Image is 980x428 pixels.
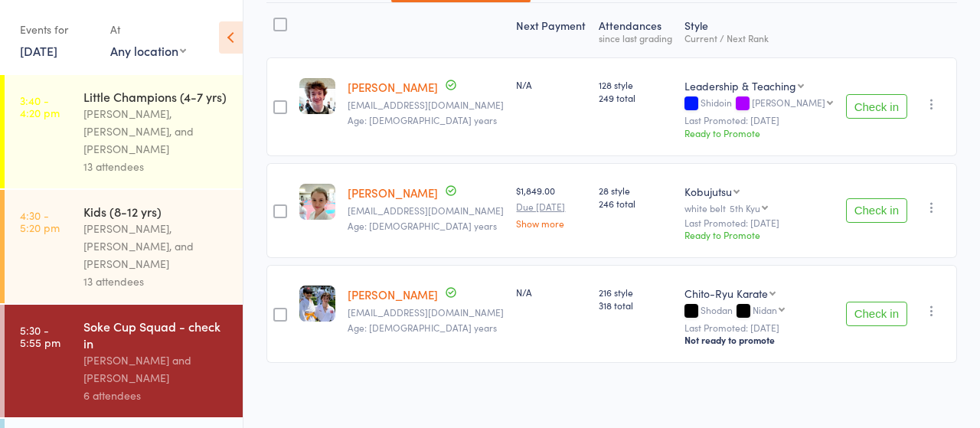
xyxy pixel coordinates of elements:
div: [PERSON_NAME], [PERSON_NAME], and [PERSON_NAME] [83,220,230,273]
div: Ready to Promote [684,126,833,139]
time: 3:40 - 4:20 pm [20,94,60,119]
div: Chito-Ryu Karate [684,286,768,301]
a: 4:30 -5:20 pmKids (8-12 yrs)[PERSON_NAME], [PERSON_NAME], and [PERSON_NAME]13 attendees [5,190,243,303]
small: Last Promoted: [DATE] [684,322,833,333]
div: 5th Kyu [730,203,760,213]
div: 13 attendees [83,273,230,290]
div: since last grading [599,33,672,43]
div: Style [678,10,839,51]
div: Shodan [684,305,833,318]
small: bkeefey6@gmail.com [348,100,504,110]
time: 4:30 - 5:20 pm [20,209,60,234]
img: image1680569777.png [299,286,335,322]
div: [PERSON_NAME] and [PERSON_NAME] [83,351,230,387]
div: Events for [20,17,95,42]
div: Current / Next Rank [684,33,833,43]
span: Age: [DEMOGRAPHIC_DATA] years [348,113,497,126]
small: sphil207@eq.edu.au [348,307,504,318]
div: Little Champions (4-7 yrs) [83,88,230,105]
small: Last Promoted: [DATE] [684,115,833,126]
div: N/A [516,286,586,299]
small: Due [DATE] [516,201,586,212]
div: Leadership & Teaching [684,78,796,93]
div: $1,849.00 [516,184,586,228]
button: Check in [846,302,907,326]
div: Ready to Promote [684,228,833,241]
a: [PERSON_NAME] [348,286,438,302]
a: [PERSON_NAME] [348,79,438,95]
div: N/A [516,78,586,91]
a: [PERSON_NAME] [348,185,438,201]
span: 318 total [599,299,672,312]
div: Nidan [753,305,777,315]
button: Check in [846,198,907,223]
a: [DATE] [20,42,57,59]
span: 28 style [599,184,672,197]
small: Last Promoted: [DATE] [684,217,833,228]
button: Check in [846,94,907,119]
span: 246 total [599,197,672,210]
a: 5:30 -5:55 pmSoke Cup Squad - check in[PERSON_NAME] and [PERSON_NAME]6 attendees [5,305,243,417]
a: 3:40 -4:20 pmLittle Champions (4-7 yrs)[PERSON_NAME], [PERSON_NAME], and [PERSON_NAME]13 attendees [5,75,243,188]
div: Any location [110,42,186,59]
div: [PERSON_NAME] [752,97,825,107]
div: Kids (8-12 yrs) [83,203,230,220]
div: 13 attendees [83,158,230,175]
div: white belt [684,203,833,213]
span: 216 style [599,286,672,299]
div: At [110,17,186,42]
div: Shidoin [684,97,833,110]
div: [PERSON_NAME], [PERSON_NAME], and [PERSON_NAME] [83,105,230,158]
div: Atten­dances [593,10,678,51]
div: 6 attendees [83,387,230,404]
img: image1622185344.png [299,78,335,114]
img: image1622186601.png [299,184,335,220]
div: Kobujutsu [684,184,732,199]
div: Soke Cup Squad - check in [83,318,230,351]
span: Age: [DEMOGRAPHIC_DATA] years [348,321,497,334]
span: Age: [DEMOGRAPHIC_DATA] years [348,219,497,232]
span: 249 total [599,91,672,104]
div: Not ready to promote [684,334,833,346]
a: Show more [516,218,586,228]
time: 5:30 - 5:55 pm [20,324,60,348]
div: Next Payment [510,10,592,51]
span: 128 style [599,78,672,91]
small: jacqui@lippey.com [348,205,504,216]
